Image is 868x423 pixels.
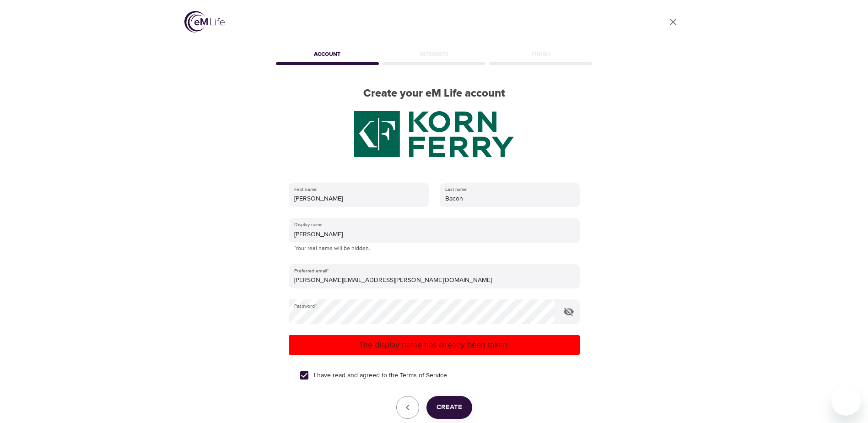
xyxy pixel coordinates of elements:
button: Create [426,396,472,419]
a: Terms of Service [400,371,447,380]
span: I have read and agreed to the [314,371,447,380]
p: Your real name will be hidden. [295,244,573,253]
span: Create [437,401,462,413]
a: close [662,11,684,33]
p: The display name has already been taken. [292,339,576,351]
h2: Create your eM Life account [274,87,594,100]
iframe: Button to launch messaging window [831,386,861,416]
img: KF%20green%20logo%202.20.2025.png [354,111,514,157]
img: logo [184,11,225,33]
